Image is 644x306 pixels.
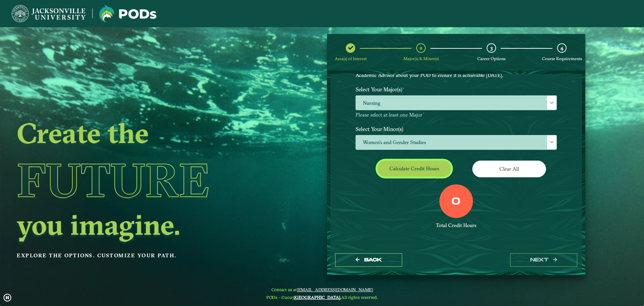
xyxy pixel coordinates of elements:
h2: Create the [17,119,273,147]
button: next [510,253,577,267]
span: Contact us at [266,287,378,292]
img: Jacksonville University logo [99,5,156,22]
p: Explore the options. Customize your path. [17,251,273,261]
span: Course Requirements [542,56,582,61]
span: Major(s) & Minor(s) [404,56,439,61]
span: 2 [420,45,422,51]
div: Total Credit Hours [356,222,557,229]
span: 3 [490,45,493,51]
p: Please select at least one Major [356,112,557,118]
span: Back [364,257,382,263]
label: 0 [451,195,461,208]
span: Area(s) of Interest [335,56,367,61]
button: Calculate credit hours [377,161,451,176]
sup: ⋆ [402,85,405,90]
span: PODs - ©2025 All rights reserved. [266,295,378,300]
span: Nursing [356,96,556,110]
label: Select Your Minor(s) [351,123,562,135]
button: Clear All [472,161,546,177]
img: Jacksonville University logo [12,5,86,22]
h2: you imagine. [17,211,273,239]
h1: Future [17,149,273,211]
span: Women's and Gender Studies [356,135,556,150]
label: Select Your Major(s) [351,83,562,96]
a: [GEOGRAPHIC_DATA]. [294,295,341,300]
sup: ⋆ [422,111,425,116]
button: Back [335,253,402,267]
a: [EMAIL_ADDRESS][DOMAIN_NAME] [297,287,373,292]
span: 4 [560,45,563,51]
span: Career Options [477,56,505,61]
